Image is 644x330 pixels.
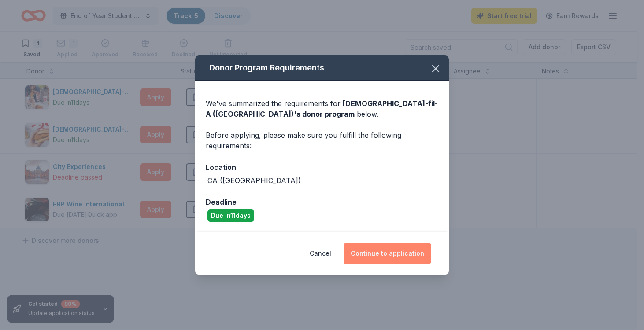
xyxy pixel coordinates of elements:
div: Donor Program Requirements [195,55,449,81]
div: Before applying, please make sure you fulfill the following requirements: [206,130,438,151]
div: Due in 11 days [207,209,254,222]
div: Deadline [206,196,438,208]
div: CA ([GEOGRAPHIC_DATA]) [207,175,301,186]
div: Location [206,161,438,173]
button: Continue to application [344,243,431,264]
button: Cancel [310,243,331,264]
div: We've summarized the requirements for below. [206,98,438,119]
